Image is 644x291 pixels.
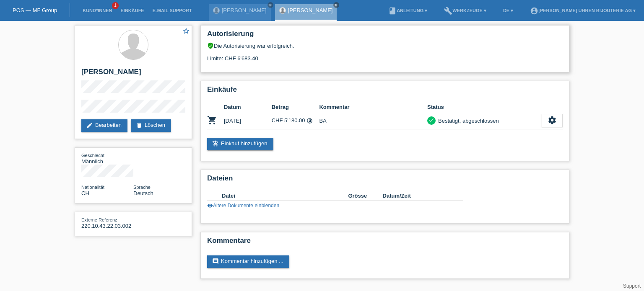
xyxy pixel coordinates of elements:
[207,49,563,62] div: Limite: CHF 6'683.40
[348,191,382,201] th: Grösse
[526,8,640,13] a: account_circle[PERSON_NAME] Uhren Bijouterie AG ▾
[333,2,339,8] a: close
[81,185,104,190] span: Nationalität
[207,203,279,209] a: visibilityÄltere Dokumente einblenden
[222,7,267,13] a: [PERSON_NAME]
[388,7,397,15] i: book
[212,140,219,147] i: add_shopping_cart
[428,117,434,123] i: check
[133,185,151,190] span: Sprache
[81,217,117,222] span: Externe Referenz
[440,8,491,13] a: buildWerkzeuge ▾
[136,122,143,129] i: delete
[499,8,517,13] a: DE ▾
[306,118,313,124] i: Fixe Raten (24 Raten)
[13,7,57,13] a: POS — MF Group
[272,112,319,129] td: CHF 5'180.00
[319,112,427,129] td: BA
[207,203,213,209] i: visibility
[78,8,116,13] a: Kund*innen
[207,30,563,42] h2: Autorisierung
[133,190,153,196] span: Deutsch
[182,27,190,35] i: star_border
[623,283,641,289] a: Support
[81,68,185,80] h2: [PERSON_NAME]
[207,42,563,49] div: Die Autorisierung war erfolgreich.
[530,7,538,15] i: account_circle
[81,190,89,196] span: Schweiz
[116,8,148,13] a: Einkäufe
[319,102,427,112] th: Kommentar
[207,255,289,268] a: commentKommentar hinzufügen ...
[207,115,217,125] i: POSP00020633
[207,237,563,249] h2: Kommentare
[207,85,563,98] h2: Einkäufe
[267,2,273,8] a: close
[222,191,348,201] th: Datei
[86,122,93,129] i: edit
[224,102,272,112] th: Datum
[383,191,452,201] th: Datum/Zeit
[81,119,127,132] a: editBearbeiten
[384,8,431,13] a: bookAnleitung ▾
[81,153,104,158] span: Geschlecht
[81,216,133,229] div: 220.10.43.22.03.002
[212,258,219,265] i: comment
[207,174,563,187] h2: Dateien
[268,3,273,7] i: close
[334,3,338,7] i: close
[548,116,557,125] i: settings
[182,27,190,36] a: star_border
[148,8,196,13] a: E-Mail Support
[427,102,542,112] th: Status
[436,116,499,125] div: Bestätigt, abgeschlossen
[81,152,133,165] div: Männlich
[272,102,319,112] th: Betrag
[224,112,272,129] td: [DATE]
[288,7,333,13] a: [PERSON_NAME]
[112,2,119,9] span: 1
[131,119,171,132] a: deleteLöschen
[207,138,273,150] a: add_shopping_cartEinkauf hinzufügen
[444,7,452,15] i: build
[207,42,214,49] i: verified_user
